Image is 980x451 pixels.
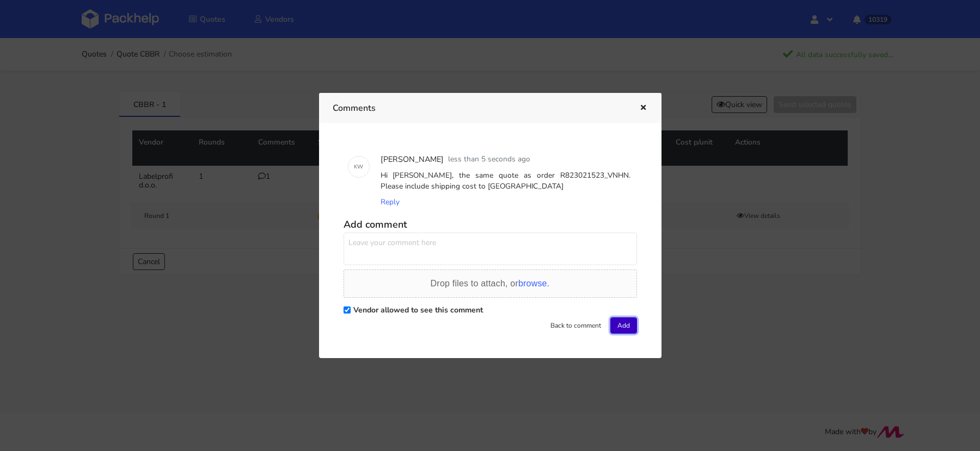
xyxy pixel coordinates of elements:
[354,160,357,174] span: K
[344,218,637,231] h5: Add comment
[378,152,446,168] div: [PERSON_NAME]
[353,305,483,315] label: Vendor allowed to see this comment
[431,279,550,288] span: Drop files to attach, or
[543,317,608,334] button: Back to comment
[357,160,363,174] span: W
[381,197,400,207] span: Reply
[518,279,549,288] span: browse.
[446,152,532,168] div: less than 5 seconds ago
[333,101,623,116] h3: Comments
[610,317,637,334] button: Add
[378,168,633,195] div: Hi [PERSON_NAME], the same quote as order R823021523_VNHN. Please include shipping cost to [GEOGR...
